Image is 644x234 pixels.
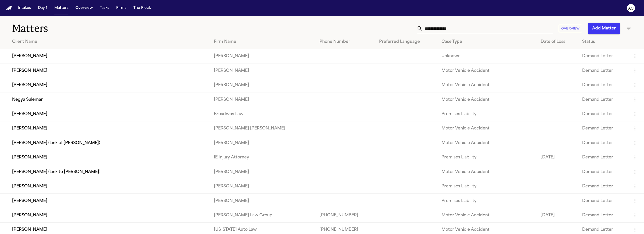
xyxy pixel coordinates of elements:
td: [DATE] [537,208,578,222]
button: Matters [52,4,70,13]
button: Tasks [98,4,111,13]
div: Firm Name [214,39,312,45]
td: Demand Letter [578,78,628,92]
td: Motor Vehicle Accident [437,136,537,150]
a: Home [6,6,12,11]
td: [PERSON_NAME] Law Group [210,208,316,222]
td: Motor Vehicle Accident [437,165,537,179]
td: [PERSON_NAME] [210,179,316,193]
td: Motor Vehicle Accident [437,92,537,107]
img: Finch Logo [6,6,12,11]
td: Demand Letter [578,165,628,179]
td: [PERSON_NAME] [210,49,316,63]
button: Intakes [16,4,33,13]
td: [PERSON_NAME] [210,92,316,107]
td: IE Injury Attorney [210,150,316,165]
td: Premises Liability [437,194,537,208]
td: Premises Liability [437,179,537,193]
td: Demand Letter [578,194,628,208]
td: Demand Letter [578,208,628,222]
button: Firms [114,4,128,13]
div: Date of Loss [541,39,574,45]
td: Unknown [437,49,537,63]
button: Overview [559,25,582,32]
td: [PERSON_NAME] [210,63,316,78]
td: Demand Letter [578,107,628,121]
div: Client Name [12,39,206,45]
td: [PERSON_NAME] [210,165,316,179]
button: Overview [73,4,95,13]
button: Add Matter [588,23,620,34]
td: Demand Letter [578,121,628,136]
div: Status [582,39,624,45]
td: Demand Letter [578,63,628,78]
td: Demand Letter [578,49,628,63]
td: Motor Vehicle Accident [437,63,537,78]
td: Demand Letter [578,136,628,150]
td: Motor Vehicle Accident [437,208,537,222]
td: [PERSON_NAME] [PERSON_NAME] [210,121,316,136]
button: Day 1 [36,4,49,13]
td: Motor Vehicle Accident [437,78,537,92]
td: Demand Letter [578,92,628,107]
td: [PERSON_NAME] [210,136,316,150]
td: Broadway Law [210,107,316,121]
td: Premises Liability [437,107,537,121]
div: Case Type [441,39,533,45]
td: [PERSON_NAME] [210,78,316,92]
td: [DATE] [537,150,578,165]
button: The Flock [131,4,153,13]
td: Motor Vehicle Accident [437,121,537,136]
div: Phone Number [319,39,371,45]
div: Preferred Language [379,39,433,45]
h1: Matters [12,22,199,35]
td: Premises Liability [437,150,537,165]
td: Demand Letter [578,150,628,165]
td: Demand Letter [578,179,628,193]
td: [PERSON_NAME] [210,194,316,208]
td: [PHONE_NUMBER] [315,208,375,222]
